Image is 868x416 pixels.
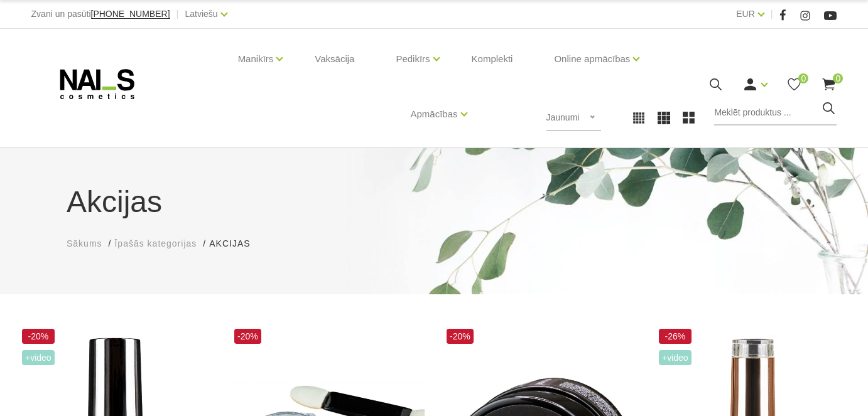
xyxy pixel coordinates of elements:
[209,237,263,250] li: Akcijas
[185,6,217,21] a: Latviešu
[91,9,170,19] span: [PHONE_NUMBER]
[786,77,802,92] a: 0
[659,350,692,365] span: +Video
[22,329,55,344] span: -20%
[410,89,457,139] a: Apmācības
[396,34,430,84] a: Pedikīrs
[91,9,170,19] a: [PHONE_NUMBER]
[114,237,197,250] a: Īpašās kategorijas
[659,329,692,344] span: -26%
[462,29,523,89] a: Komplekti
[305,29,364,89] a: Vaksācija
[22,350,55,365] span: +Video
[771,6,773,22] span: |
[234,329,261,344] span: -20%
[833,73,843,83] span: 0
[238,34,274,84] a: Manikīrs
[554,34,630,84] a: Online apmācības
[67,179,801,225] h1: Akcijas
[67,237,102,250] a: Sākums
[31,6,170,22] div: Zvani un pasūti
[798,73,808,83] span: 0
[736,6,755,21] a: EUR
[447,329,474,344] span: -20%
[114,238,197,248] span: Īpašās kategorijas
[821,77,837,92] a: 0
[67,238,102,248] span: Sākums
[176,6,179,22] span: |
